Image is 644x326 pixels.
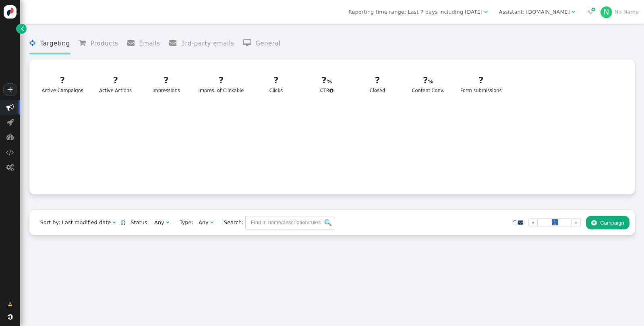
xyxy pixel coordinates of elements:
[258,74,295,94] div: Clicks
[460,74,502,94] div: Form submissions
[6,133,14,141] span: 
[210,220,213,225] span: 
[199,74,244,87] div: ?
[42,74,83,94] div: Active Campaigns
[518,219,523,225] a: 
[154,219,164,227] div: Any
[29,39,40,47] span: 
[21,25,24,33] span: 
[243,33,281,54] li: General
[405,70,451,99] a: ?Content Conv.
[359,74,396,87] div: ?
[42,74,83,87] div: ?
[112,220,116,225] span: 
[410,74,447,94] div: Content Conv.
[40,219,111,227] div: Sort by: Last modified date
[572,218,581,227] a: »
[97,74,134,94] div: Active Actions
[410,74,447,87] div: ?
[552,219,557,225] span: 1
[6,103,14,111] span: 
[329,88,333,93] span: 
[354,70,400,99] a: ?Closed
[3,83,17,96] a: +
[325,219,331,226] img: icon_search.png
[258,74,295,87] div: ?
[245,216,334,229] input: Find in name/description/rules
[6,163,14,171] span: 
[460,74,502,87] div: ?
[93,70,139,99] a: ?Active Actions
[127,33,160,54] li: Emails
[7,118,14,126] span: 
[219,219,244,225] span: Search:
[8,300,12,308] span: 
[199,74,244,94] div: Impres. of Clickable
[121,220,125,225] span: Sorted in descending order
[148,74,185,87] div: ?
[572,9,575,14] span: 
[484,9,487,14] span: 
[29,33,70,54] li: Targeting
[194,70,248,99] a: ?Impres. of Clickable
[348,9,482,15] span: Reporting time range: Last 7 days including [DATE]
[253,70,299,99] a: ?Clicks
[4,5,17,19] img: logo-icon.svg
[308,74,345,87] div: ?
[148,74,185,94] div: Impressions
[601,6,613,19] div: N
[127,39,139,47] span: 
[79,33,118,54] li: Products
[528,218,538,227] a: «
[166,220,169,225] span: 
[199,219,209,227] div: Any
[304,70,350,99] a: ?CTR
[591,220,596,226] span: 
[169,33,234,54] li: 3rd-party emails
[16,24,26,34] a: 
[174,219,193,227] span: Type:
[97,74,134,87] div: ?
[6,149,14,156] span: 
[121,219,125,225] a: 
[243,39,255,47] span: 
[169,39,181,47] span: 
[359,74,396,94] div: Closed
[601,9,639,15] a: NNo Name
[518,220,523,225] span: 
[588,9,594,14] span: 
[2,297,18,311] a: 
[79,39,90,47] span: 
[8,314,13,320] span: 
[308,74,345,94] div: CTR
[37,70,88,99] a: ?Active Campaigns
[499,8,570,16] div: Assistant: [DOMAIN_NAME]
[143,70,189,99] a: ?Impressions
[586,216,630,229] button: Campaign
[456,70,506,99] a: ?Form submissions
[125,219,149,227] span: Status:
